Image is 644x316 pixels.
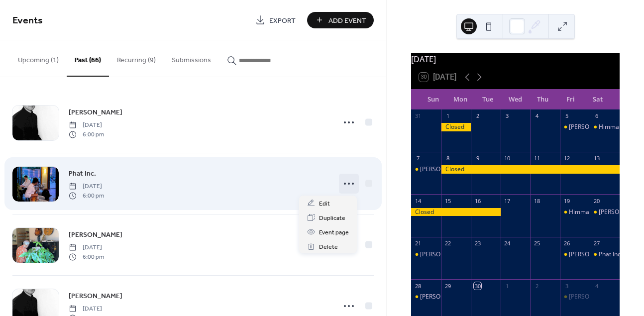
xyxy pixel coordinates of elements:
div: Armen Donelian [411,165,441,174]
span: 6:00 pm [69,191,104,200]
div: Himmapan Ranger [560,208,590,216]
div: Himmapan Ranger [590,123,620,131]
div: 11 [534,155,541,162]
div: [PERSON_NAME] [420,250,467,259]
div: 16 [474,197,481,205]
div: Himmapan Ranger [569,208,621,216]
a: [PERSON_NAME] [69,290,122,302]
div: Joe Rutkowski [560,250,590,259]
span: Delete [319,242,338,252]
span: [DATE] [69,182,104,191]
button: Past (66) [67,40,109,77]
div: 30 [474,282,481,290]
div: Armen Donelian [411,250,441,259]
div: 18 [534,197,541,205]
button: Upcoming (1) [10,40,67,76]
div: Thu [529,90,556,109]
div: Closed [441,165,620,174]
div: 20 [593,197,600,205]
div: 26 [563,240,570,247]
div: [PERSON_NAME] [569,250,616,259]
span: 6:00 pm [69,252,104,261]
div: 2 [474,112,481,120]
span: 6:00 pm [69,130,104,139]
div: 9 [474,155,481,162]
div: 4 [593,282,600,290]
div: [PERSON_NAME] [420,293,467,301]
span: [DATE] [69,243,104,252]
span: Add Event [328,15,366,26]
div: John Esposito [590,208,620,216]
div: 25 [534,240,541,247]
div: 14 [414,197,422,205]
a: Export [248,12,303,28]
div: 8 [444,155,451,162]
div: Closed [411,208,500,216]
div: Fri [557,90,584,109]
span: Event page [319,227,349,238]
a: Phat Inc. [69,168,96,179]
button: Recurring (9) [109,40,164,76]
div: 5 [563,112,570,120]
div: 4 [534,112,541,120]
div: Sat [584,90,612,109]
span: Events [12,11,43,30]
div: [DATE] [411,53,620,65]
div: 28 [414,282,422,290]
div: [PERSON_NAME] [569,123,616,131]
div: 1 [444,112,451,120]
div: [PERSON_NAME] [420,165,467,174]
div: John Esposito [560,293,590,301]
div: 2 [534,282,541,290]
span: [PERSON_NAME] [69,291,122,302]
button: Add Event [307,12,374,28]
a: [PERSON_NAME] [69,229,122,240]
div: 19 [563,197,570,205]
div: 3 [504,112,511,120]
button: Submissions [164,40,219,76]
div: 29 [444,282,451,290]
span: Duplicate [319,213,345,223]
div: 22 [444,240,451,247]
div: 31 [414,112,422,120]
div: Phat Inc. [590,250,620,259]
div: 24 [504,240,511,247]
span: Edit [319,199,330,209]
div: 12 [563,155,570,162]
div: 3 [563,282,570,290]
span: [PERSON_NAME] [69,230,122,240]
div: 13 [593,155,600,162]
div: 15 [444,197,451,205]
div: Mon [447,90,474,109]
div: Wed [502,90,529,109]
div: [PERSON_NAME] [569,293,616,301]
div: 27 [593,240,600,247]
div: 1 [504,282,511,290]
span: Export [269,15,296,26]
div: 23 [474,240,481,247]
div: Armen Donelian [411,293,441,301]
div: 10 [504,155,511,162]
span: [PERSON_NAME] [69,107,122,118]
span: [DATE] [69,305,104,314]
div: 7 [414,155,422,162]
div: Closed [441,123,471,131]
span: [DATE] [69,121,104,130]
span: Phat Inc. [69,169,96,179]
div: 6 [593,112,600,120]
div: 21 [414,240,422,247]
div: Sun [419,90,446,109]
div: Joe Rutkowski [560,123,590,131]
div: 17 [504,197,511,205]
div: Tue [474,90,502,109]
div: Phat Inc. [599,250,622,259]
a: [PERSON_NAME] [69,106,122,118]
